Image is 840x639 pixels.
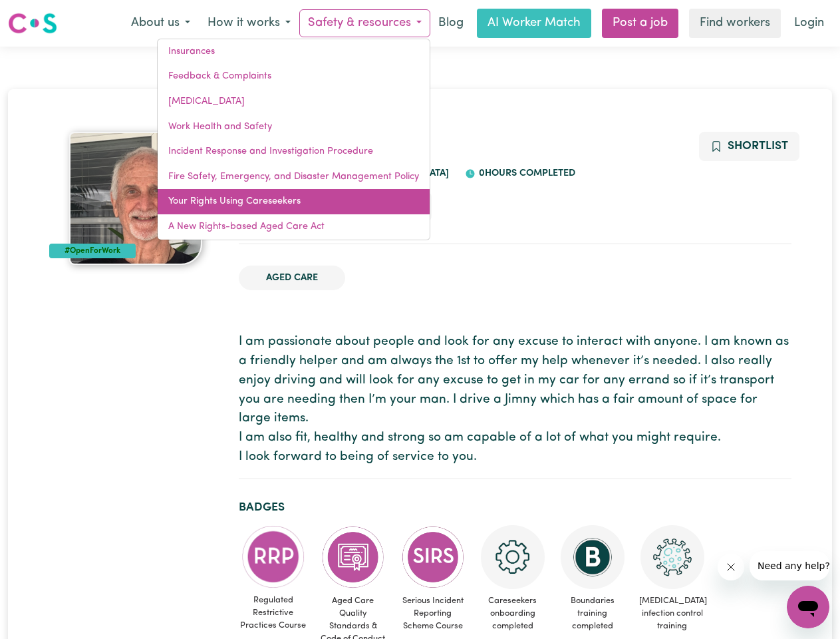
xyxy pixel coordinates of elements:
span: Careseekers onboarding completed [478,589,547,638]
a: Kenneth's profile picture'#OpenForWork [49,132,223,265]
button: About us [122,9,199,37]
span: Shortlist [728,140,788,152]
img: CS Academy: Boundaries in care and support work course completed [561,525,625,589]
span: Regulated Restrictive Practices Course [239,588,308,638]
a: Insurances [158,39,430,65]
span: Serious Incident Reporting Scheme Course [398,589,468,638]
button: Add to shortlist [699,132,799,161]
a: Find workers [689,9,781,38]
img: CS Academy: Careseekers Onboarding course completed [481,525,545,589]
span: 0 hours completed [476,168,575,178]
a: A New Rights-based Aged Care Act [158,214,430,240]
img: CS Academy: Aged Care Quality Standards & Code of Conduct course completed [321,525,385,589]
img: CS Academy: Regulated Restrictive Practices course completed [241,525,305,588]
span: [MEDICAL_DATA] infection control training [638,589,707,638]
div: Safety & resources [157,39,430,240]
img: CS Academy: COVID-19 Infection Control Training course completed [640,525,704,589]
img: Careseekers logo [8,11,57,35]
button: How it works [199,9,299,37]
a: Careseekers logo [8,8,57,39]
a: Blog [430,9,472,38]
a: Your Rights Using Careseekers [158,189,430,214]
a: Feedback & Complaints [158,64,430,89]
img: Kenneth [69,132,202,265]
span: Boundaries training completed [558,589,627,638]
button: Safety & resources [299,9,430,37]
a: Login [786,9,832,38]
a: Fire Safety, Emergency, and Disaster Management Policy [158,164,430,190]
a: Work Health and Safety [158,114,430,140]
h2: Badges [239,501,791,515]
p: I am passionate about people and look for any excuse to interact with anyone. I am known as a fri... [239,333,791,467]
div: #OpenForWork [49,244,136,258]
a: [MEDICAL_DATA] [158,89,430,114]
a: Post a job [602,9,678,38]
img: CS Academy: Serious Incident Reporting Scheme course completed [401,525,465,589]
span: Need any help? [8,9,80,20]
iframe: Close message [718,554,744,580]
li: Aged Care [239,266,345,291]
iframe: Message from company [750,551,829,580]
a: AI Worker Match [477,9,591,38]
a: Incident Response and Investigation Procedure [158,139,430,164]
iframe: Button to launch messaging window [787,586,829,628]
